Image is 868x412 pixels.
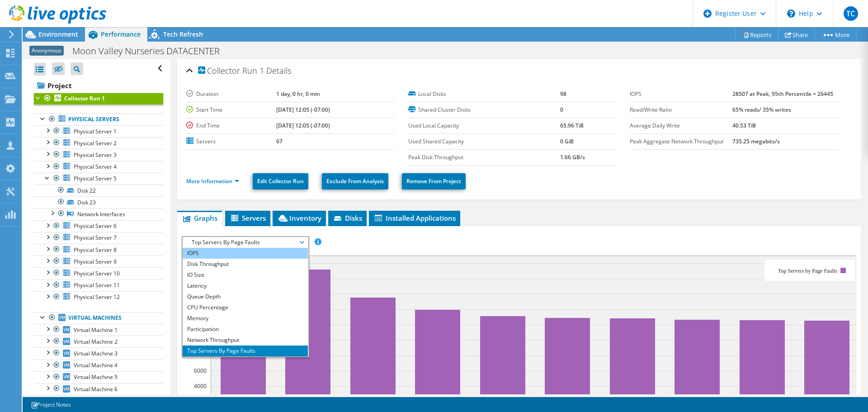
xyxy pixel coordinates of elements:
[732,106,791,114] b: 65% reads/ 35% writes
[277,213,321,223] span: Inventory
[68,46,234,56] h1: Moon Valley Nurseries DATACENTER
[560,122,584,129] b: 65.96 TiB
[34,347,163,359] a: Virtual Machine 3
[34,383,163,395] a: Virtual Machine 6
[194,367,207,374] text: 6000
[230,213,266,223] span: Servers
[186,105,276,114] label: Start Time
[34,220,163,232] a: Physical Server 6
[34,93,163,104] a: Collector Run 1
[74,139,117,147] span: Physical Server 2
[844,6,858,21] span: TC
[38,30,78,38] span: Environment
[630,121,732,130] label: Average Daily Write
[183,335,308,346] li: Network Throughput
[732,137,780,145] b: 735.25 megabits/s
[74,175,117,182] span: Physical Server 5
[408,153,560,162] label: Peak Disk Throughput
[34,371,163,383] a: Virtual Machine 5
[408,105,560,114] label: Shared Cluster Disks
[74,258,117,265] span: Physical Server 9
[183,313,308,324] li: Memory
[34,244,163,256] a: Physical Server 8
[34,312,163,324] a: Virtual Machines
[29,46,64,56] span: Anonymous
[34,161,163,173] a: Physical Server 4
[34,173,163,185] a: Physical Server 5
[34,149,163,161] a: Physical Server 3
[74,350,118,357] span: Virtual Machine 3
[276,90,320,98] b: 1 day, 0 hr, 0 min
[815,28,857,42] a: More
[408,90,560,99] label: Local Disks
[253,173,308,189] a: Edit Collector Run
[64,95,105,102] b: Collector Run 1
[74,361,118,369] span: Virtual Machine 4
[778,28,815,42] a: Share
[266,65,291,76] span: Details
[322,173,388,189] a: Exclude From Analysis
[74,151,117,159] span: Physical Server 3
[24,399,77,410] a: Project Notes
[183,270,308,280] li: IO Size
[408,121,560,130] label: Used Local Capacity
[74,293,120,301] span: Physical Server 12
[34,114,163,125] a: Physical Servers
[74,281,120,289] span: Physical Server 11
[34,232,163,244] a: Physical Server 7
[183,324,308,335] li: Participation
[183,302,308,313] li: CPU Percentage
[186,177,239,185] a: More Information
[186,90,276,99] label: Duration
[34,360,163,371] a: Virtual Machine 4
[186,137,276,146] label: Servers
[187,237,303,248] span: Top Servers By Page Faults
[735,28,778,42] a: Reports
[183,346,308,356] li: Top Servers By Page Faults
[74,338,118,346] span: Virtual Machine 2
[183,291,308,302] li: Queue Depth
[34,279,163,291] a: Physical Server 11
[34,324,163,336] a: Virtual Machine 1
[34,78,163,93] a: Project
[198,66,264,76] span: Collector Run 1
[74,385,118,393] span: Virtual Machine 6
[183,248,308,259] li: IOPS
[74,373,118,381] span: Virtual Machine 5
[182,213,217,223] span: Graphs
[560,106,563,114] b: 0
[163,30,203,38] span: Tech Refresh
[101,30,141,38] span: Performance
[194,382,207,390] text: 4000
[778,268,837,274] text: Top Servers by Page Faults
[34,256,163,267] a: Physical Server 9
[402,173,466,189] a: Remove From Project
[34,336,163,347] a: Virtual Machine 2
[34,267,163,279] a: Physical Server 10
[560,137,574,145] b: 0 GiB
[34,208,163,220] a: Network Interfaces
[732,122,756,129] b: 40.53 TiB
[34,137,163,149] a: Physical Server 2
[560,153,585,161] b: 1.66 GB/s
[34,196,163,208] a: Disk 23
[74,246,117,254] span: Physical Server 8
[186,121,276,130] label: End Time
[630,90,732,99] label: IOPS
[74,128,117,135] span: Physical Server 1
[630,137,732,146] label: Peak Aggregate Network Throughput
[276,122,330,129] b: [DATE] 12:05 (-07:00)
[732,90,833,98] b: 28507 at Peak, 95th Percentile = 26445
[408,137,560,146] label: Used Shared Capacity
[74,326,118,334] span: Virtual Machine 1
[34,185,163,196] a: Disk 22
[183,280,308,291] li: Latency
[276,106,330,114] b: [DATE] 12:05 (-07:00)
[74,234,117,242] span: Physical Server 7
[560,90,566,98] b: 98
[373,213,456,223] span: Installed Applications
[74,163,117,170] span: Physical Server 4
[74,222,117,230] span: Physical Server 6
[276,137,283,145] b: 67
[34,291,163,303] a: Physical Server 12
